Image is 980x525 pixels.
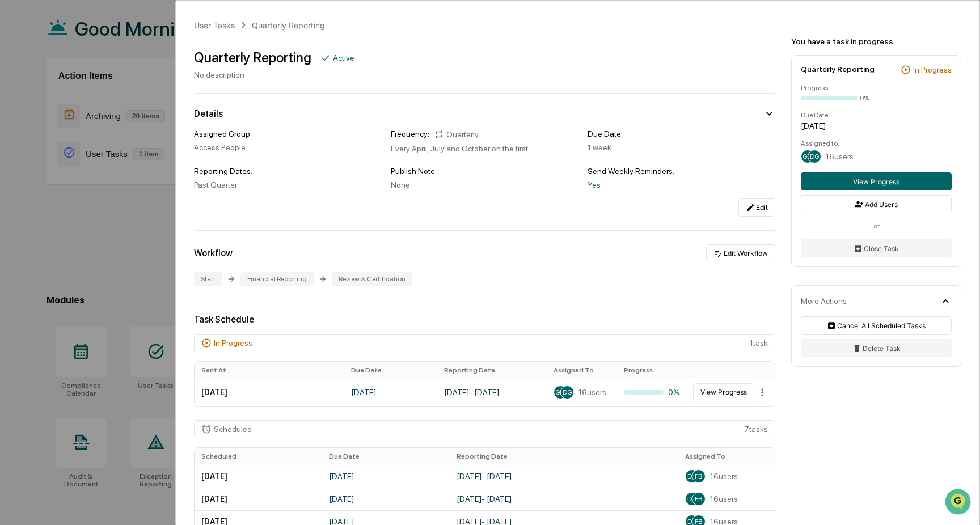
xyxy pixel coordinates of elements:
[82,144,91,153] div: 🗄️
[695,495,702,503] span: FB
[194,108,223,119] div: Details
[195,488,322,510] td: [DATE]
[332,272,412,286] div: Review & Certification
[194,129,382,138] div: Assigned Group:
[801,172,952,190] button: View Progress
[801,222,952,230] div: or
[791,37,961,46] div: You have a task in progress:
[194,420,775,438] div: 7 task s
[344,379,437,406] td: [DATE]
[194,143,382,152] div: Access People
[437,362,547,379] th: Reporting Date
[195,362,344,379] th: Sent At
[450,448,678,465] th: Reporting Date
[801,316,952,335] button: Cancel All Scheduled Tasks
[194,180,382,189] div: Past Quarter
[687,472,696,480] span: DA
[113,192,137,201] span: Pylon
[7,138,78,159] a: 🖐️Preclearance
[322,448,450,465] th: Due Date
[195,448,322,465] th: Scheduled
[710,494,738,503] span: 16 users
[860,94,869,102] div: 0%
[706,244,775,262] button: Edit Workflow
[913,65,952,74] div: In Progress
[23,143,73,154] span: Preclearance
[588,180,775,189] div: Yes
[450,488,678,510] td: [DATE] - [DATE]
[194,248,233,259] div: Workflow
[322,488,450,510] td: [DATE]
[94,143,141,154] span: Attestations
[193,90,206,104] button: Start new chat
[810,153,819,160] span: DG
[695,472,702,480] span: FB
[391,167,578,176] div: Publish Note:
[39,87,186,98] div: Start new chat
[391,129,429,139] div: Frequency:
[194,314,775,325] div: Task Schedule
[333,53,354,62] div: Active
[450,465,678,488] td: [DATE] - [DATE]
[578,388,606,397] span: 16 users
[801,139,952,147] div: Assigned to:
[801,84,952,92] div: Progress
[801,239,952,257] button: Close Task
[802,153,813,160] span: GM
[801,297,847,306] div: More Actions
[588,167,775,176] div: Send Weekly Reminders:
[738,198,775,217] button: Edit
[678,448,775,465] th: Assigned To
[11,24,206,42] p: How can we help?
[801,339,952,357] button: Delete Task
[23,164,71,176] span: Data Lookup
[801,65,875,74] div: Quarterly Reporting
[78,138,145,159] a: 🗄️Attestations
[801,195,952,213] button: Add Users
[194,334,775,352] div: 1 task
[195,379,344,406] td: [DATE]
[80,192,137,201] a: Powered byPylon
[391,180,578,189] div: None
[194,272,222,286] div: Start
[391,144,578,153] div: Every April, July and October on the first
[214,425,252,434] div: Scheduled
[826,152,854,161] span: 16 users
[195,465,322,488] td: [DATE]
[11,87,32,107] img: 1746055101610-c473b297-6a78-478c-a979-82029cc54cd1
[710,472,738,481] span: 16 users
[801,111,952,119] div: Due Date:
[194,70,354,79] div: No description
[434,129,479,139] div: Quarterly
[588,143,775,152] div: 1 week
[252,20,325,30] div: Quarterly Reporting
[322,465,450,488] td: [DATE]
[801,121,952,130] div: [DATE]
[547,362,617,379] th: Assigned To
[944,488,974,518] iframe: Open customer support
[11,166,20,175] div: 🔎
[563,388,572,396] span: DG
[194,20,235,30] div: User Tasks
[624,388,681,397] div: 0%
[7,160,76,180] a: 🔎Data Lookup
[555,388,565,396] span: GM
[240,272,314,286] div: Financial Reporting
[588,129,775,138] div: Due Date:
[687,495,696,503] span: DA
[437,379,547,406] td: [DATE] - [DATE]
[194,167,382,176] div: Reporting Dates:
[11,144,20,153] div: 🖐️
[617,362,687,379] th: Progress
[344,362,437,379] th: Due Date
[194,49,311,66] div: Quarterly Reporting
[39,98,143,107] div: We're available if you need us!
[693,383,754,401] button: View Progress
[214,338,252,348] div: In Progress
